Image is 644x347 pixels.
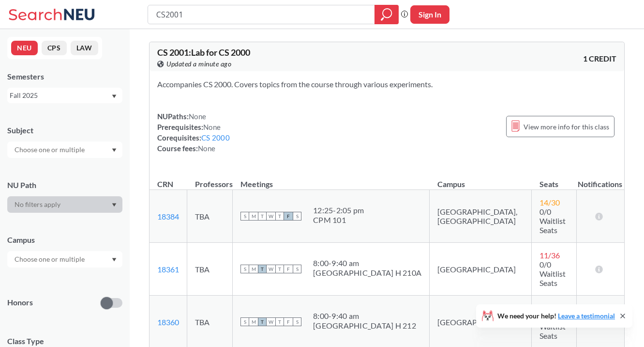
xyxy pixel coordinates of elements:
[7,297,33,308] p: Honors
[7,88,122,103] div: Fall 2025Dropdown arrow
[7,251,122,268] div: Dropdown arrow
[157,79,616,90] section: Accompanies CS 2000. Covers topics from the course through various experiments.
[293,265,301,273] span: S
[155,6,368,23] input: Class, professor, course number, "phrase"
[267,265,275,273] span: W
[157,47,250,58] span: CS 2001 : Lab for CS 2000
[267,212,275,221] span: W
[524,121,609,133] span: View more info for this class
[240,212,249,221] span: S
[275,317,284,326] span: T
[258,265,267,273] span: T
[198,144,215,153] span: None
[539,207,566,235] span: 0/0 Waitlist Seats
[233,169,430,190] th: Meetings
[558,312,615,320] a: Leave a testimonial
[7,142,122,158] div: Dropdown arrow
[11,41,38,55] button: NEU
[71,41,98,55] button: LAW
[10,90,111,101] div: Fall 2025
[249,212,258,221] span: M
[249,317,258,326] span: M
[157,179,173,189] div: CRN
[313,205,364,215] div: 12:25 - 2:05 pm
[157,111,230,154] div: NUPaths: Prerequisites: Corequisites: Course fees:
[497,313,615,319] span: We need your help!
[410,5,449,24] button: Sign In
[157,265,179,274] a: 18361
[313,321,416,331] div: [GEOGRAPHIC_DATA] H 212
[267,317,275,326] span: W
[576,169,624,190] th: Notifications
[7,180,122,190] div: NU Path
[313,268,421,278] div: [GEOGRAPHIC_DATA] H 210A
[240,265,249,273] span: S
[313,311,416,321] div: 8:00 - 9:40 am
[240,317,249,326] span: S
[275,212,284,221] span: T
[7,196,122,213] div: Dropdown arrow
[157,317,179,327] a: 18360
[157,212,179,221] a: 18384
[7,235,122,245] div: Campus
[189,112,206,121] span: None
[313,258,421,268] div: 8:00 - 9:40 am
[284,317,293,326] span: F
[10,253,91,265] input: Choose one or multiple
[7,125,122,136] div: Subject
[112,258,117,262] svg: Dropdown arrow
[42,41,67,55] button: CPS
[539,251,560,260] span: 11 / 36
[275,265,284,273] span: T
[313,215,364,225] div: CPM 101
[166,59,231,69] span: Updated a minute ago
[532,169,576,190] th: Seats
[187,169,233,190] th: Professors
[293,212,301,221] span: S
[187,190,233,243] td: TBA
[381,8,392,21] svg: magnifying glass
[430,190,532,243] td: [GEOGRAPHIC_DATA], [GEOGRAPHIC_DATA]
[374,5,399,24] div: magnifying glass
[258,212,267,221] span: T
[112,95,117,98] svg: Dropdown arrow
[430,243,532,296] td: [GEOGRAPHIC_DATA]
[7,71,122,82] div: Semesters
[258,317,267,326] span: T
[249,265,258,273] span: M
[187,243,233,296] td: TBA
[112,148,117,152] svg: Dropdown arrow
[7,336,122,347] span: Class Type
[201,133,230,142] a: CS 2000
[284,212,293,221] span: F
[430,169,532,190] th: Campus
[10,144,91,156] input: Choose one or multiple
[293,317,301,326] span: S
[539,198,560,207] span: 14 / 30
[539,303,560,313] span: 10 / 36
[112,203,117,207] svg: Dropdown arrow
[284,265,293,273] span: F
[583,53,616,64] span: 1 CREDIT
[539,260,566,287] span: 0/0 Waitlist Seats
[203,123,221,131] span: None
